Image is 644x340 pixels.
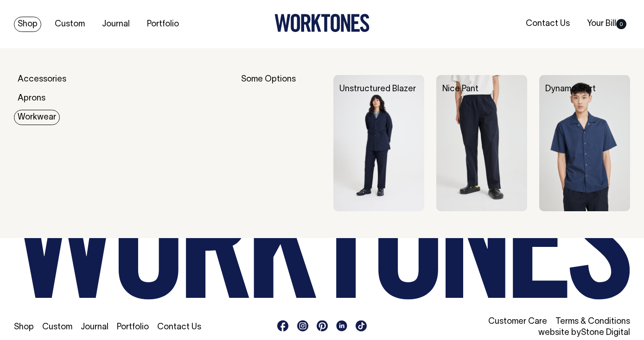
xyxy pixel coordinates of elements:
a: Your Bill0 [583,16,630,31]
a: Shop [14,323,34,331]
a: Nice Pant [442,85,478,93]
span: 0 [616,19,626,29]
img: Nice Pant [436,75,527,211]
a: Aprons [14,91,49,106]
img: Dynamo Shirt [539,75,630,211]
a: Terms & Conditions [555,318,630,326]
a: Portfolio [117,323,149,331]
a: Journal [98,17,134,32]
a: Contact Us [157,323,201,331]
a: Contact Us [522,16,574,31]
a: Stone Digital [581,329,630,337]
img: Unstructured Blazer [333,75,424,211]
a: Workwear [14,110,60,125]
a: Shop [14,17,41,32]
a: Custom [51,17,89,32]
a: Portfolio [143,17,183,32]
a: Custom [42,323,72,331]
a: Unstructured Blazer [339,85,416,93]
a: Accessories [14,72,70,87]
div: Some Options [241,75,321,211]
a: Dynamo Shirt [545,85,596,93]
a: Journal [81,323,108,331]
a: Customer Care [488,318,547,326]
li: website by [434,327,630,339]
